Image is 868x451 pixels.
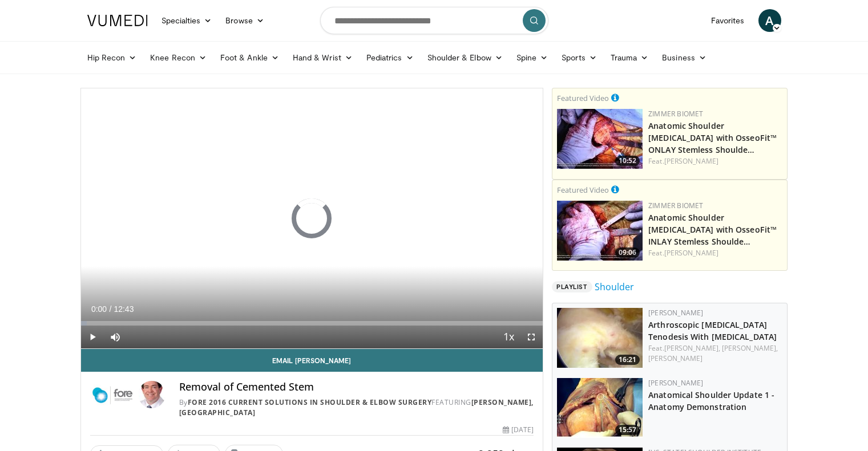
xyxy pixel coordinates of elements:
img: 68921608-6324-4888-87da-a4d0ad613160.150x105_q85_crop-smart_upscale.jpg [557,109,643,169]
input: Search topics, interventions [320,7,548,34]
a: FORE 2016 Current Solutions in Shoulder & Elbow Surgery [188,397,432,407]
a: [PERSON_NAME], [722,343,778,353]
a: 10:52 [557,109,643,169]
div: [DATE] [503,425,534,435]
span: / [110,304,112,314]
div: Progress Bar [81,321,543,326]
span: 0:00 [91,304,107,314]
a: Shoulder & Elbow [421,46,510,69]
video-js: Video Player [81,88,543,349]
span: 12:43 [114,304,134,314]
a: Shoulder [595,280,634,294]
a: [PERSON_NAME], [GEOGRAPHIC_DATA] [179,397,534,417]
button: Play [81,326,104,348]
a: [PERSON_NAME] [648,308,703,318]
h4: Removal of Cemented Stem [179,381,534,393]
span: 09:06 [615,247,640,258]
a: Anatomic Shoulder [MEDICAL_DATA] with OsseoFit™ ONLAY Stemless Shoulde… [648,120,777,155]
small: Featured Video [557,185,609,195]
a: [PERSON_NAME] [648,378,703,388]
a: Trauma [604,46,656,69]
a: [PERSON_NAME] [664,248,718,258]
a: [PERSON_NAME] [648,354,703,363]
img: VuMedi Logo [87,15,148,26]
a: Sports [555,46,604,69]
a: [PERSON_NAME], [664,343,720,353]
a: 16:21 [557,308,643,368]
a: Anatomic Shoulder [MEDICAL_DATA] with OsseoFit™ INLAY Stemless Shoulde… [648,212,777,247]
img: FORE 2016 Current Solutions in Shoulder & Elbow Surgery [90,381,134,408]
a: [PERSON_NAME] [664,156,718,166]
div: By FEATURING [179,397,534,418]
div: Feat. [648,248,782,258]
span: 10:52 [615,156,640,166]
button: Playback Rate [497,326,520,348]
a: Email [PERSON_NAME] [81,349,543,372]
a: Anatomical Shoulder Update 1 - Anatomy Demonstration [648,389,774,412]
span: Playlist [552,281,592,292]
div: Feat. [648,156,782,166]
small: Featured Video [557,93,609,103]
a: Pediatrics [360,46,421,69]
img: Avatar [138,381,165,408]
a: Business [655,46,713,69]
div: Feat. [648,343,782,364]
button: Mute [104,326,127,348]
a: Specialties [155,9,219,32]
a: Spine [510,46,555,69]
a: A [758,9,781,32]
a: Browse [219,9,271,32]
button: Fullscreen [520,326,543,348]
img: laj_3.png.150x105_q85_crop-smart_upscale.jpg [557,378,643,438]
span: 16:21 [615,355,640,365]
img: 59d0d6d9-feca-4357-b9cd-4bad2cd35cb6.150x105_q85_crop-smart_upscale.jpg [557,201,643,261]
a: Foot & Ankle [213,46,286,69]
a: Arthroscopic [MEDICAL_DATA] Tenodesis With [MEDICAL_DATA] [648,319,777,342]
span: 15:57 [615,425,640,435]
a: 09:06 [557,201,643,261]
a: Hip Recon [80,46,144,69]
img: 3bffa104-7d21-48d5-8628-df68fe03c105.150x105_q85_crop-smart_upscale.jpg [557,308,643,368]
a: Zimmer Biomet [648,109,703,119]
a: Knee Recon [143,46,213,69]
a: Hand & Wrist [286,46,360,69]
a: 15:57 [557,378,643,438]
a: Favorites [704,9,752,32]
a: Zimmer Biomet [648,201,703,210]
